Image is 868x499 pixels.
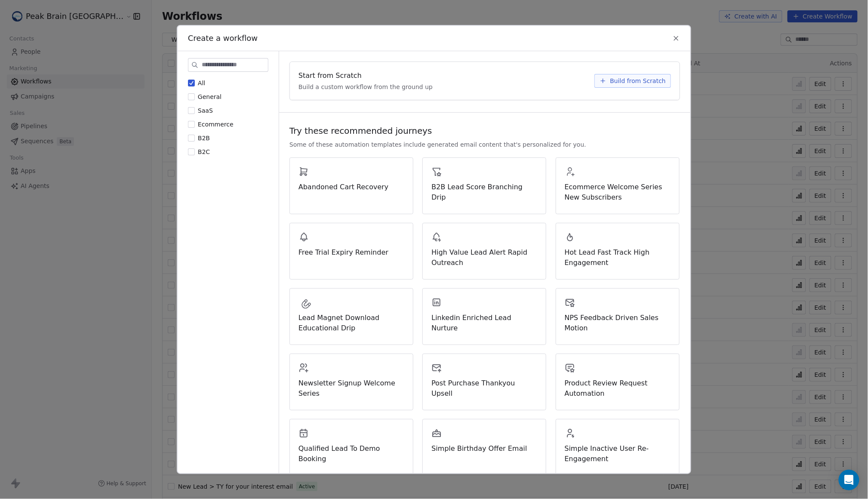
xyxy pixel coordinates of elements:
[299,247,404,258] span: Free Trial Expiry Reminder
[565,313,671,333] span: NPS Feedback Driven Sales Motion
[188,120,195,129] button: Ecommerce
[188,92,195,101] button: General
[431,444,537,454] span: Simple Birthday Offer Email
[299,313,404,333] span: Lead Magnet Download Educational Drip
[594,74,671,88] button: Build from Scratch
[431,313,537,333] span: Linkedin Enriched Lead Nurture
[299,71,362,81] span: Start from Scratch
[431,378,537,399] span: Post Purchase Thankyou Upsell
[565,247,671,268] span: Hot Lead Fast Track High Engagement
[188,148,195,156] button: B2C
[198,148,210,155] span: B2C
[565,378,671,399] span: Product Review Request Automation
[299,444,404,464] span: Qualified Lead To Demo Booking
[188,79,195,87] button: All
[198,80,205,86] span: All
[198,135,210,142] span: B2B
[299,378,404,399] span: Newsletter Signup Welcome Series
[198,121,234,128] span: Ecommerce
[188,106,195,115] button: SaaS
[299,182,404,192] span: Abandoned Cart Recovery
[289,125,432,137] span: Try these recommended journeys
[565,444,671,464] span: Simple Inactive User Re-Engagement
[299,83,433,91] span: Build a custom workflow from the ground up
[565,182,671,203] span: Ecommerce Welcome Series New Subscribers
[188,134,195,142] button: B2B
[431,247,537,268] span: High Value Lead Alert Rapid Outreach
[839,470,859,490] div: Open Intercom Messenger
[198,107,213,114] span: SaaS
[610,77,666,85] span: Build from Scratch
[431,182,537,203] span: B2B Lead Score Branching Drip
[188,33,258,44] span: Create a workflow
[289,140,586,149] span: Some of these automation templates include generated email content that's personalized for you.
[198,93,222,100] span: General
